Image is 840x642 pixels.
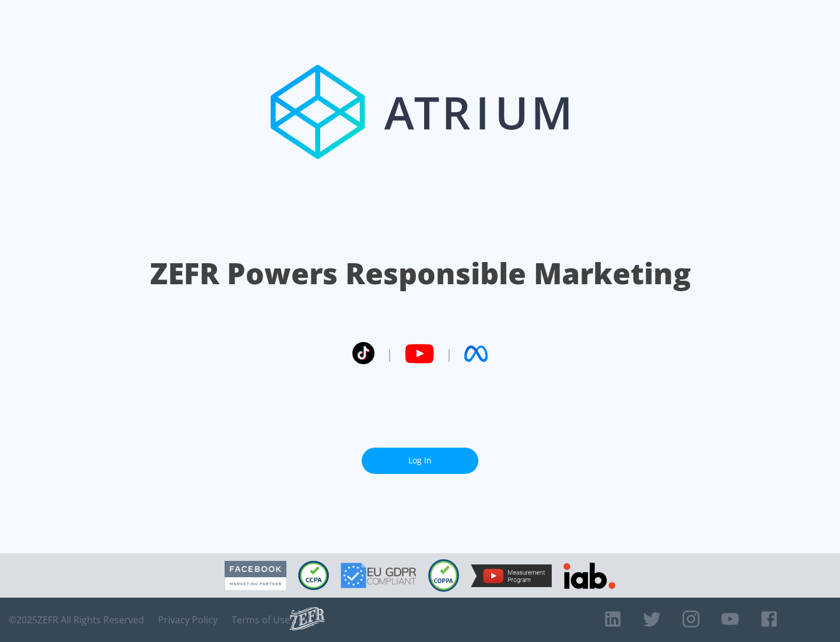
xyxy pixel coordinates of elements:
span: | [446,345,453,362]
img: GDPR Compliant [341,563,416,588]
img: YouTube Measurement Program [471,564,552,587]
img: CCPA Compliant [298,561,329,590]
span: © 2025 ZEFR All Rights Reserved [9,614,144,626]
span: | [386,345,393,362]
a: Log In [362,448,478,474]
img: IAB [563,563,615,589]
a: Terms of Use [232,614,290,626]
h1: ZEFR Powers Responsible Marketing [150,253,691,294]
img: Facebook Marketing Partner [225,561,286,591]
a: Privacy Policy [158,614,218,626]
img: COPPA Compliant [428,559,459,592]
